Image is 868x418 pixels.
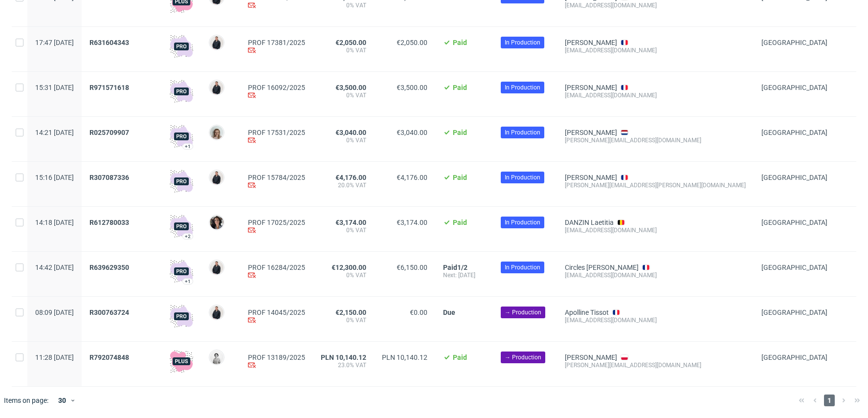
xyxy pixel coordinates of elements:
[248,129,305,136] a: PROF 17531/2025
[321,353,366,361] span: PLN 10,140.12
[453,84,467,91] span: Paid
[505,218,540,227] span: In Production
[89,308,129,316] span: R300763724
[35,264,74,271] span: 14:42 [DATE]
[170,260,193,283] img: pro-icon.017ec5509f39f3e742e3.png
[397,174,427,181] span: €4,176.00
[170,80,193,103] img: pro-icon.017ec5509f39f3e742e3.png
[321,226,366,234] span: 0% VAT
[35,84,74,91] span: 15:31 [DATE]
[210,306,223,319] img: Adrian Margula
[335,84,366,91] span: €3,500.00
[35,353,74,361] span: 11:28 [DATE]
[565,84,617,91] a: [PERSON_NAME]
[565,39,617,46] a: [PERSON_NAME]
[565,1,746,9] div: [EMAIL_ADDRESS][DOMAIN_NAME]
[89,308,131,316] a: R300763724
[52,394,70,407] div: 30
[89,39,131,46] a: R631604343
[210,216,223,229] img: Moreno Martinez Cristina
[505,83,540,92] span: In Production
[761,219,827,226] span: [GEOGRAPHIC_DATA]
[89,84,129,91] span: R971571618
[505,353,541,362] span: → Production
[565,264,639,271] a: Circles [PERSON_NAME]
[248,39,305,46] a: PROF 17381/2025
[35,308,74,316] span: 08:09 [DATE]
[248,308,305,316] a: PROF 14045/2025
[565,91,746,99] div: [EMAIL_ADDRESS][DOMAIN_NAME]
[210,171,223,184] img: Adrian Margula
[565,219,614,226] a: DANZIN Laetitia
[397,39,427,46] span: €2,050.00
[505,263,540,272] span: In Production
[321,271,366,279] span: 0% VAT
[410,308,427,316] span: €0.00
[210,261,223,274] img: Adrian Margula
[89,219,131,226] a: R612780033
[335,129,366,136] span: €3,040.00
[565,136,746,144] div: [PERSON_NAME][EMAIL_ADDRESS][DOMAIN_NAME]
[89,129,129,136] span: R025709907
[761,308,827,316] span: [GEOGRAPHIC_DATA]
[89,264,129,271] span: R639629350
[170,170,193,193] img: pro-icon.017ec5509f39f3e742e3.png
[453,219,467,226] span: Paid
[505,308,541,317] span: → Production
[565,181,746,189] div: [PERSON_NAME][EMAIL_ADDRESS][PERSON_NAME][DOMAIN_NAME]
[248,84,305,91] a: PROF 16092/2025
[505,173,540,182] span: In Production
[170,305,193,328] img: pro-icon.017ec5509f39f3e742e3.png
[89,174,131,181] a: R307087336
[35,219,74,226] span: 14:18 [DATE]
[761,39,827,46] span: [GEOGRAPHIC_DATA]
[35,129,74,136] span: 14:21 [DATE]
[443,272,458,279] span: Next:
[335,39,366,46] span: €2,050.00
[397,219,427,226] span: €3,174.00
[332,264,366,271] span: €12,300.00
[170,35,193,58] img: pro-icon.017ec5509f39f3e742e3.png
[761,129,827,136] span: [GEOGRAPHIC_DATA]
[89,219,129,226] span: R612780033
[761,353,827,361] span: [GEOGRAPHIC_DATA]
[761,264,827,271] span: [GEOGRAPHIC_DATA]
[321,91,366,99] span: 0% VAT
[248,174,305,181] a: PROF 15784/2025
[248,353,305,361] a: PROF 13189/2025
[170,350,193,373] img: plus-icon.676465ae8f3a83198b3f.png
[453,39,467,46] span: Paid
[185,279,191,284] div: +1
[321,316,366,324] span: 0% VAT
[89,129,131,136] a: R025709907
[4,396,48,405] span: Items on page:
[397,84,427,91] span: €3,500.00
[89,353,129,361] span: R792074848
[170,125,193,148] img: pro-icon.017ec5509f39f3e742e3.png
[457,264,467,271] span: 1/2
[397,129,427,136] span: €3,040.00
[335,308,366,316] span: €2,150.00
[565,271,746,279] div: [EMAIL_ADDRESS][DOMAIN_NAME]
[210,351,223,364] img: Dudek Mariola
[505,128,540,137] span: In Production
[335,219,366,226] span: €3,174.00
[210,36,223,49] img: Adrian Margula
[89,174,129,181] span: R307087336
[565,174,617,181] a: [PERSON_NAME]
[210,126,223,139] img: Monika Poźniak
[565,308,609,316] a: Apolline Tissot
[185,234,191,239] div: +2
[453,353,467,361] span: Paid
[89,353,131,361] a: R792074848
[382,353,427,361] span: PLN 10,140.12
[443,264,457,271] span: Paid
[565,226,746,234] div: [EMAIL_ADDRESS][DOMAIN_NAME]
[35,174,74,181] span: 15:16 [DATE]
[761,174,827,181] span: [GEOGRAPHIC_DATA]
[321,136,366,144] span: 0% VAT
[321,181,366,189] span: 20.0% VAT
[185,144,191,149] div: +1
[397,264,427,271] span: €6,150.00
[505,38,540,47] span: In Production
